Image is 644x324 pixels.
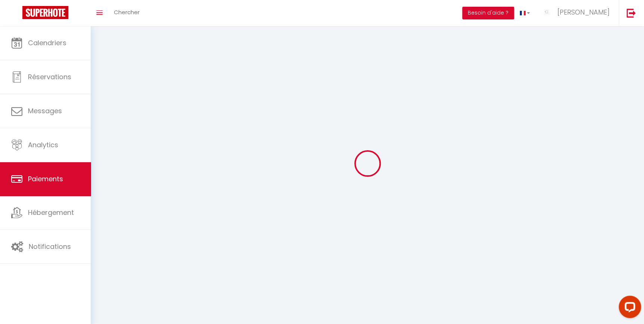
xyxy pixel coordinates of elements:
[28,72,71,81] span: Réservations
[28,174,63,183] span: Paiements
[626,8,636,18] img: logout
[28,106,62,115] span: Messages
[22,6,68,19] img: Super Booking
[557,7,609,17] span: [PERSON_NAME]
[29,242,71,251] span: Notifications
[541,7,552,18] img: ...
[28,208,74,217] span: Hébergement
[462,7,514,19] button: Besoin d'aide ?
[28,140,58,149] span: Analytics
[114,8,140,16] span: Chercher
[28,38,66,47] span: Calendriers
[613,293,644,324] iframe: LiveChat chat widget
